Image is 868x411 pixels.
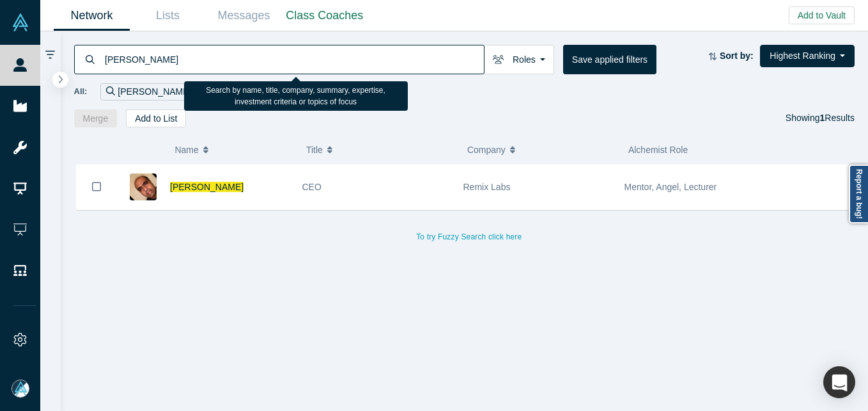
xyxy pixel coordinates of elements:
[628,145,688,155] span: Alchemist Role
[306,136,323,163] span: Title
[849,165,868,223] a: Report a bug!
[467,136,615,163] button: Company
[104,44,484,74] input: Search by name, title, company, summary, expertise, investment criteria or topics of focus
[12,13,29,31] img: Alchemist Vault Logo
[74,85,88,98] span: All:
[467,136,506,163] span: Company
[191,85,201,99] button: Remove Filter
[282,1,368,31] a: Class Coaches
[170,182,244,192] a: [PERSON_NAME]
[130,1,206,31] a: Lists
[407,229,531,245] button: To try Fuzzy Search click here
[174,136,198,163] span: Name
[820,113,825,123] strong: 1
[820,113,855,123] span: Results
[126,109,186,127] button: Add to List
[624,182,717,192] span: Mentor, Angel, Lecturer
[760,45,855,67] button: Highest Ranking
[306,136,454,163] button: Title
[789,6,855,24] button: Add to Vault
[720,51,754,61] strong: Sort by:
[206,1,282,31] a: Messages
[563,45,656,74] button: Save applied filters
[100,83,206,101] div: [PERSON_NAME]
[12,380,29,398] img: Mia Scott's Account
[174,136,293,163] button: Name
[463,182,511,192] span: Remix Labs
[77,165,116,209] button: Bookmark
[74,109,118,127] button: Merge
[302,182,322,192] span: CEO
[54,1,130,31] a: Network
[484,45,554,74] button: Roles
[130,173,157,200] img: Vijay Chakravarthy's Profile Image
[786,109,855,127] div: Showing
